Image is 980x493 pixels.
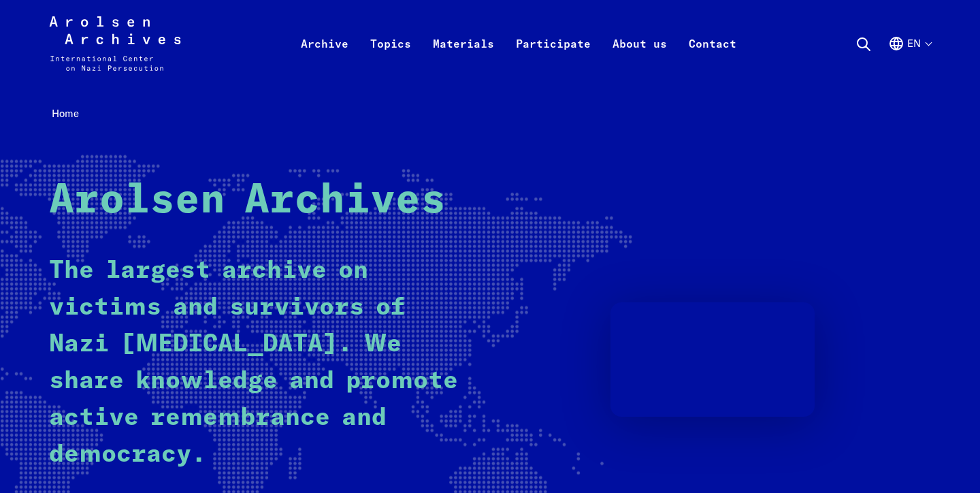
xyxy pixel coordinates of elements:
[505,33,602,87] a: Participate
[888,35,931,84] button: English, language selection
[52,107,79,120] span: Home
[290,33,359,87] a: Archive
[678,33,747,87] a: Contact
[290,16,747,71] nav: Primary
[49,104,931,125] nav: Breadcrumb
[49,180,446,221] strong: Arolsen Archives
[602,33,678,87] a: About us
[359,33,422,87] a: Topics
[422,33,505,87] a: Materials
[49,253,466,473] p: The largest archive on victims and survivors of Nazi [MEDICAL_DATA]. We share knowledge and promo...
